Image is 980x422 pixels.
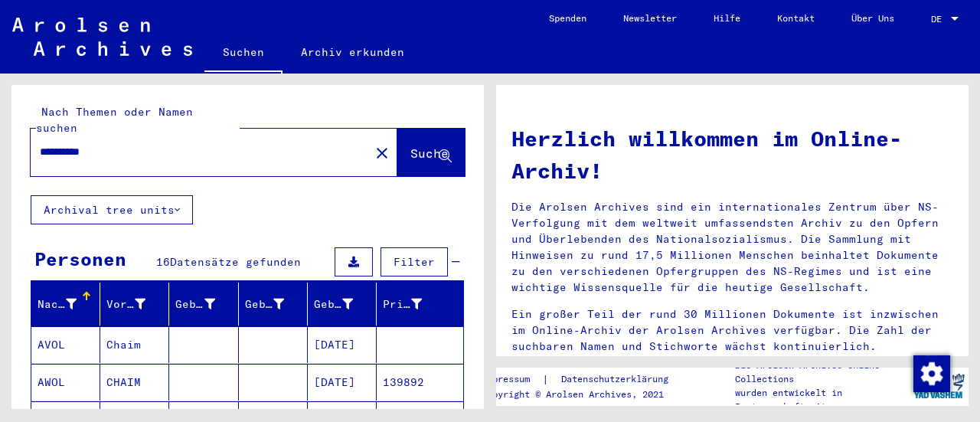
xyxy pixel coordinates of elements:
div: Geburtsname [175,292,237,316]
mat-cell: AWOL [31,364,100,401]
p: wurden entwickelt in Partnerschaft mit [735,386,910,414]
mat-cell: CHAIM [100,364,169,401]
span: 16 [156,255,170,269]
mat-cell: [DATE] [308,364,377,401]
button: Filter [381,247,448,276]
mat-header-cell: Vorname [100,283,169,325]
mat-cell: Chaim [100,326,169,363]
div: Geburtsdatum [314,296,353,312]
mat-header-cell: Geburt‏ [239,283,308,325]
mat-cell: AVOL [31,326,100,363]
div: Personen [34,245,126,273]
span: Filter [394,255,435,269]
div: Prisoner # [383,292,445,316]
a: Datenschutzerklärung [549,371,687,388]
p: Copyright © Arolsen Archives, 2021 [482,388,687,401]
a: Archiv erkunden [283,34,423,70]
div: | [482,371,687,388]
img: yv_logo.png [910,367,968,405]
div: Geburt‏ [245,292,307,316]
img: Arolsen_neg.svg [12,18,192,56]
mat-header-cell: Prisoner # [377,283,463,325]
span: Suche [410,146,449,161]
a: Suchen [204,34,283,74]
mat-icon: close [373,144,391,162]
mat-header-cell: Nachname [31,283,100,325]
p: Die Arolsen Archives Online-Collections [735,358,910,386]
h1: Herzlich willkommen im Online-Archiv! [511,123,953,187]
p: Ein großer Teil der rund 30 Millionen Dokumente ist inzwischen im Online-Archiv der Arolsen Archi... [511,306,953,355]
div: Geburtsdatum [314,292,376,316]
div: Geburt‏ [245,296,284,312]
mat-header-cell: Geburtsdatum [308,283,377,325]
p: Die Arolsen Archives sind ein internationales Zentrum über NS-Verfolgung mit dem weltweit umfasse... [511,199,953,296]
span: Datensätze gefunden [170,255,301,269]
mat-header-cell: Geburtsname [169,283,238,325]
span: DE [931,14,948,25]
div: Nachname [38,292,100,316]
button: Suche [397,129,465,176]
div: Geburtsname [175,296,214,312]
button: Clear [367,137,397,168]
div: Vorname [106,292,168,316]
div: Vorname [106,296,145,312]
div: Prisoner # [383,296,422,312]
mat-cell: [DATE] [308,326,377,363]
div: Nachname [38,296,77,312]
img: Zustimmung ändern [913,355,950,392]
mat-cell: 139892 [377,364,463,401]
button: Archival tree units [31,195,193,224]
a: Impressum [482,371,542,388]
mat-label: Nach Themen oder Namen suchen [36,105,193,135]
